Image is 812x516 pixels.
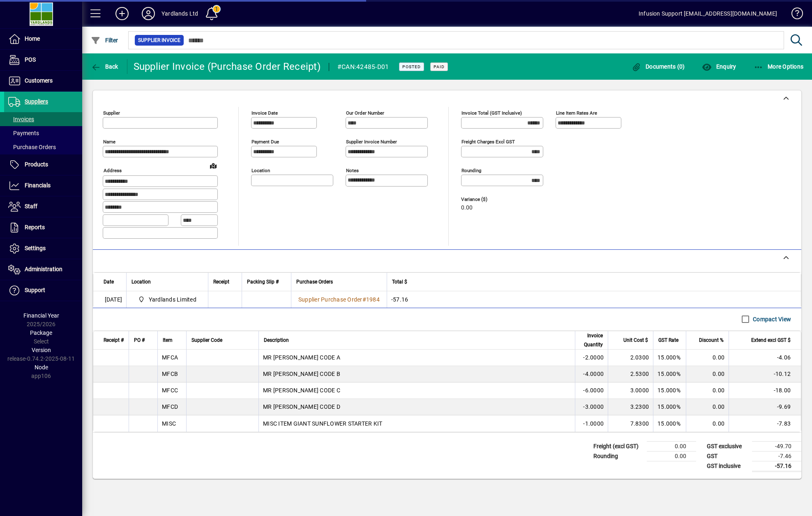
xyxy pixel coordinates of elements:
td: -57.16 [752,461,801,471]
span: Reports [25,224,45,230]
span: Back [91,63,118,70]
span: PO # [134,336,145,345]
div: MISC [162,419,176,428]
span: Support [25,287,45,293]
a: Reports [4,217,82,238]
span: Extend excl GST $ [751,336,791,345]
a: Customers [4,71,82,91]
td: 15.000% [653,382,686,399]
td: -2.0000 [575,350,608,366]
span: Supplier Code [191,336,222,345]
td: MR [PERSON_NAME] CODE D [258,399,575,415]
button: Add [109,6,135,21]
td: Freight (excl GST) [589,441,647,451]
div: Total $ [392,277,791,286]
td: -4.06 [729,350,801,366]
mat-label: Our order number [346,110,384,116]
span: Filter [91,37,118,44]
td: -9.69 [729,399,801,415]
td: Rounding [589,451,647,461]
a: Purchase Orders [4,140,82,154]
span: Location [131,277,151,286]
span: Invoice Quantity [580,331,603,349]
td: 0.00 [686,399,729,415]
button: Documents (0) [630,59,687,74]
span: Total $ [392,277,407,286]
span: Payments [8,130,39,136]
a: Staff [4,196,82,217]
div: MFCC [162,386,178,394]
a: Home [4,29,82,49]
a: View on map [207,159,220,172]
td: 3.0000 [608,382,653,399]
td: 0.00 [686,415,729,432]
span: Date [104,277,114,286]
div: MFCB [162,370,178,378]
span: GST Rate [658,336,678,345]
span: Packing Slip # [247,277,279,286]
span: Enquiry [702,63,736,70]
td: 3.2300 [608,399,653,415]
td: GST exclusive [703,441,752,451]
td: 15.000% [653,415,686,432]
app-page-header-button: Back [82,59,127,74]
td: -7.83 [729,415,801,432]
div: Infusion Support [EMAIL_ADDRESS][DOMAIN_NAME] [639,7,777,20]
td: 0.00 [686,366,729,382]
td: -10.12 [729,366,801,382]
span: Invoices [8,116,34,122]
mat-label: Freight charges excl GST [461,139,515,145]
td: MR [PERSON_NAME] CODE C [258,382,575,399]
span: Paid [434,64,445,69]
div: Date [104,277,121,286]
td: -3.0000 [575,399,608,415]
span: Purchase Orders [8,144,56,150]
span: Variance ($) [461,197,510,202]
div: Yardlands Ltd [161,7,198,20]
td: 2.5300 [608,366,653,382]
a: Payments [4,126,82,140]
span: Yardlands Limited [135,295,200,304]
div: Packing Slip # [247,277,286,286]
mat-label: Invoice Total (GST inclusive) [461,110,522,116]
a: Invoices [4,112,82,126]
button: More Options [752,59,806,74]
span: 1984 [366,296,380,303]
span: Package [30,329,52,336]
td: -1.0000 [575,415,608,432]
span: Discount % [699,336,724,345]
td: GST inclusive [703,461,752,471]
span: Supplier Purchase Order [298,296,362,303]
div: Supplier Invoice (Purchase Order Receipt) [134,60,321,73]
span: Documents (0) [632,63,685,70]
td: 2.0300 [608,350,653,366]
td: -57.16 [387,291,801,308]
a: Administration [4,259,82,280]
div: #CAN:42485-D01 [337,60,389,74]
td: 15.000% [653,366,686,382]
a: Settings [4,238,82,259]
span: Staff [25,203,37,210]
div: MFCA [162,353,178,362]
td: MISC ITEM GIANT SUNFLOWER STARTER KIT [258,415,575,432]
span: [DATE] [105,295,122,304]
span: 0.00 [461,205,473,211]
mat-label: Notes [346,168,359,173]
mat-label: Line item rates are [556,110,597,116]
mat-label: Name [103,139,115,145]
span: Administration [25,266,62,272]
td: 15.000% [653,350,686,366]
mat-label: Location [251,168,270,173]
span: Home [25,35,40,42]
td: 15.000% [653,399,686,415]
span: # [362,296,366,303]
div: Receipt [213,277,237,286]
label: Compact View [751,315,791,323]
mat-label: Payment due [251,139,279,145]
div: MFCD [162,403,178,411]
td: 0.00 [686,350,729,366]
span: Posted [402,64,421,69]
span: Purchase Orders [296,277,333,286]
span: Version [32,347,51,353]
button: Enquiry [700,59,738,74]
